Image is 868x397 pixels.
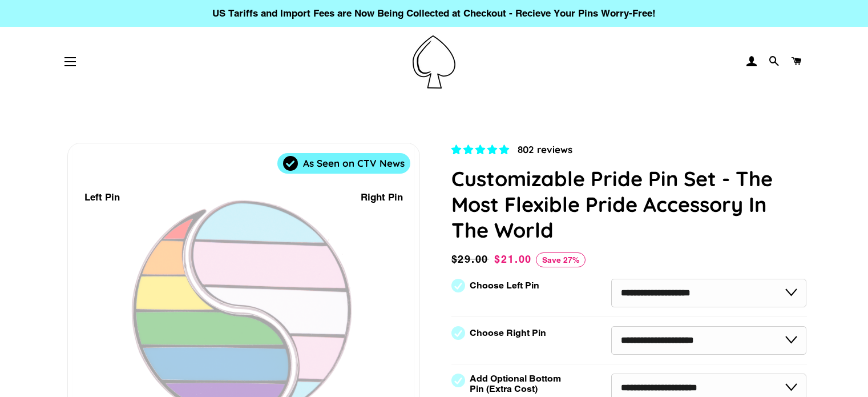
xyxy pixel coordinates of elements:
[361,190,403,205] div: Right Pin
[536,252,586,267] span: Save 27%
[451,144,512,155] span: 4.83 stars
[518,143,572,155] span: 802 reviews
[451,166,807,243] h1: Customizable Pride Pin Set - The Most Flexible Pride Accessory In The World
[413,35,455,89] img: Pin-Ace
[470,374,566,394] label: Add Optional Bottom Pin (Extra Cost)
[494,253,532,265] span: $21.00
[470,328,546,338] label: Choose Right Pin
[470,280,539,291] label: Choose Left Pin
[451,251,492,267] span: $29.00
